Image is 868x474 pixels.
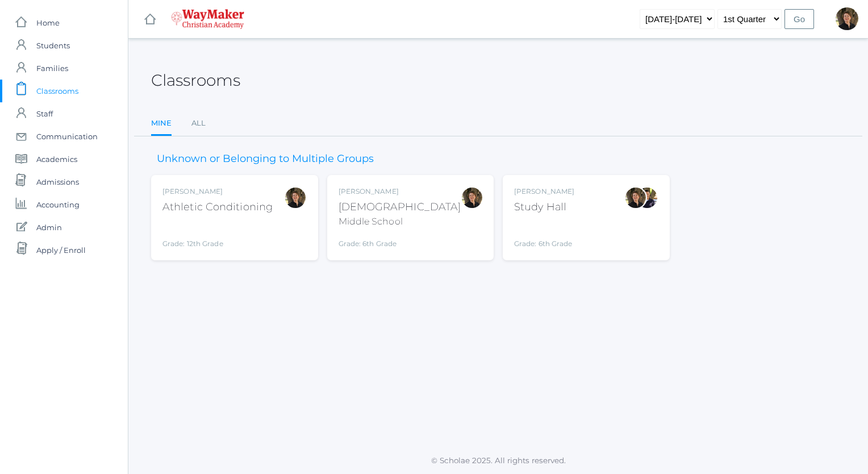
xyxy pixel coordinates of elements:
[339,186,461,197] div: [PERSON_NAME]
[36,171,79,193] span: Admissions
[162,219,273,249] div: Grade: 12th Grade
[151,72,240,89] h2: Classrooms
[36,34,70,57] span: Students
[171,9,244,29] img: waymaker-logo-stack-white-1602f2b1af18da31a5905e9982d058868370996dac5278e84edea6dabf9a3315.png
[36,102,53,125] span: Staff
[36,216,62,239] span: Admin
[162,199,273,215] div: Athletic Conditioning
[624,186,647,209] div: Dianna Renz
[636,186,658,209] div: Richard Lepage
[36,148,77,171] span: Academics
[784,9,814,29] input: Go
[162,186,273,197] div: [PERSON_NAME]
[128,455,868,466] p: © Scholae 2025. All rights reserved.
[36,239,86,261] span: Apply / Enroll
[836,7,858,30] div: Dianna Renz
[151,112,172,136] a: Mine
[36,80,78,102] span: Classrooms
[36,11,60,34] span: Home
[339,199,461,215] div: [DEMOGRAPHIC_DATA]
[339,215,461,228] div: Middle School
[36,57,68,80] span: Families
[151,153,379,165] h3: Unknown or Belonging to Multiple Groups
[36,125,98,148] span: Communication
[514,199,574,215] div: Study Hall
[514,186,574,197] div: [PERSON_NAME]
[36,193,80,216] span: Accounting
[461,186,483,209] div: Dianna Renz
[191,112,206,135] a: All
[339,233,461,249] div: Grade: 6th Grade
[514,219,574,249] div: Grade: 6th Grade
[284,186,307,209] div: Dianna Renz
